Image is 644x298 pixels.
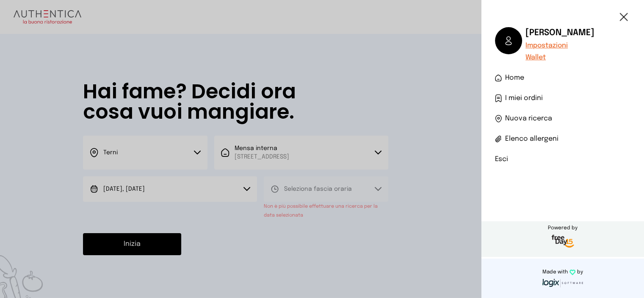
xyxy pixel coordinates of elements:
p: Made with by [485,269,641,276]
span: I miei ordini [505,93,543,103]
span: Powered by [481,225,644,231]
span: Elenco allergeni [505,134,558,144]
a: Elenco allergeni [495,134,630,144]
img: logo-freeday.3e08031.png [550,233,576,250]
li: Esci [495,154,630,164]
a: Nuova ricerca [495,114,630,124]
span: Nuova ricerca [505,114,552,124]
a: Home [495,73,630,83]
span: Home [505,73,524,83]
button: Wallet [525,53,546,63]
h6: [PERSON_NAME] [525,27,594,39]
a: I miei ordini [495,93,630,103]
a: Impostazioni [525,41,594,51]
